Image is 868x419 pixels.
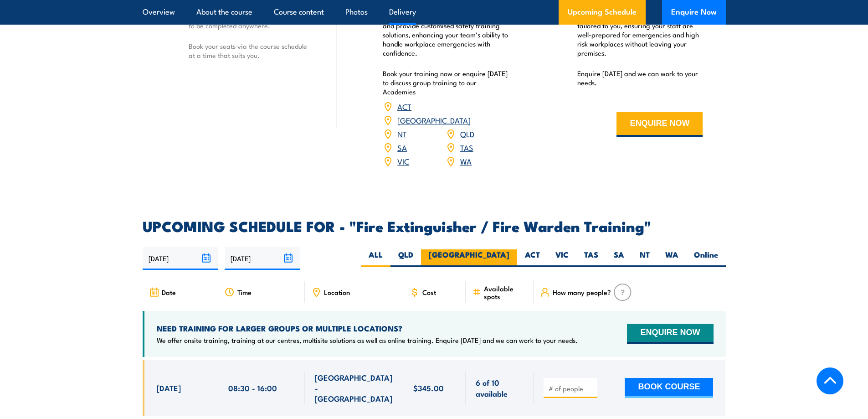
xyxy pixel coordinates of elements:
[390,249,421,267] label: QLD
[361,249,390,267] label: ALL
[413,383,444,393] span: $345.00
[143,219,726,232] h2: UPCOMING SCHEDULE FOR - "Fire Extinguisher / Fire Warden Training"
[157,383,181,393] span: [DATE]
[657,249,686,267] label: WA
[548,249,576,267] label: VIC
[397,128,407,139] a: NT
[397,114,471,125] a: [GEOGRAPHIC_DATA]
[576,249,606,267] label: TAS
[421,249,517,267] label: [GEOGRAPHIC_DATA]
[476,377,524,398] span: 6 of 10 available
[189,41,314,60] p: Book your seats via the course schedule at a time that suits you.
[517,249,548,267] label: ACT
[606,249,632,267] label: SA
[157,336,578,345] p: We offer onsite training, training at our centres, multisite solutions as well as online training...
[315,372,393,404] span: [GEOGRAPHIC_DATA] - [GEOGRAPHIC_DATA]
[625,378,713,398] button: BOOK COURSE
[397,142,407,153] a: SA
[422,288,436,296] span: Cost
[225,247,300,270] input: To date
[157,323,578,333] h4: NEED TRAINING FOR LARGER GROUPS OR MULTIPLE LOCATIONS?
[228,383,277,393] span: 08:30 - 16:00
[577,69,703,87] p: Enquire [DATE] and we can work to your needs.
[460,142,473,153] a: TAS
[577,12,703,57] p: We offer convenient nationwide training tailored to you, ensuring your staff are well-prepared fo...
[143,247,218,270] input: From date
[632,249,657,267] label: NT
[549,384,594,393] input: # of people
[553,288,611,296] span: How many people?
[397,101,411,112] a: ACT
[237,288,252,296] span: Time
[397,155,409,166] a: VIC
[686,249,726,267] label: Online
[460,155,472,166] a: WA
[162,288,176,296] span: Date
[616,112,703,137] button: ENQUIRE NOW
[324,288,350,296] span: Location
[383,69,508,96] p: Book your training now or enquire [DATE] to discuss group training to our Academies
[460,128,474,139] a: QLD
[484,285,527,300] span: Available spots
[627,324,713,344] button: ENQUIRE NOW
[383,12,508,57] p: Our Academies are located nationally and provide customised safety training solutions, enhancing ...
